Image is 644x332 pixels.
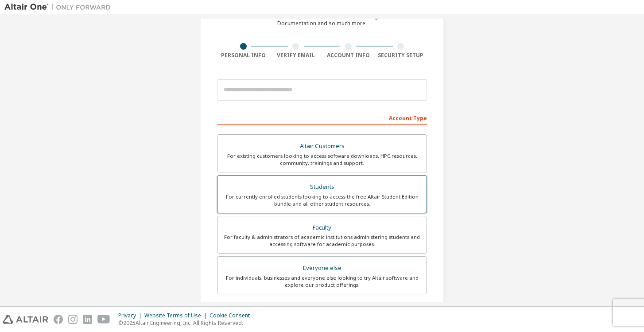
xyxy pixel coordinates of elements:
div: Verify Email [270,52,322,59]
p: © 2025 Altair Engineering, Inc. All Rights Reserved. [118,319,255,327]
div: For faculty & administrators of academic institutions administering students and accessing softwa... [223,234,421,248]
div: Security Setup [375,52,427,59]
div: Personal Info [217,52,270,59]
div: Account Info [322,52,375,59]
div: For individuals, businesses and everyone else looking to try Altair software and explore our prod... [223,274,421,289]
div: For currently enrolled students looking to access the free Altair Student Edition bundle and all ... [223,193,421,207]
div: For existing customers looking to access software downloads, HPC resources, community, trainings ... [223,152,421,167]
img: instagram.svg [68,315,78,324]
img: linkedin.svg [83,315,92,324]
div: Cookie Consent [209,312,255,319]
img: youtube.svg [97,315,110,324]
div: Account Type [217,110,427,125]
div: Everyone else [223,262,421,274]
img: altair_logo.svg [3,315,48,324]
div: Altair Customers [223,140,421,152]
div: Faculty [223,222,421,234]
img: facebook.svg [54,315,63,324]
div: Website Terms of Use [144,312,209,319]
div: For Free Trials, Licenses, Downloads, Learning & Documentation and so much more. [260,13,384,27]
img: Altair One [4,3,115,12]
div: Privacy [118,312,144,319]
div: Students [223,181,421,193]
